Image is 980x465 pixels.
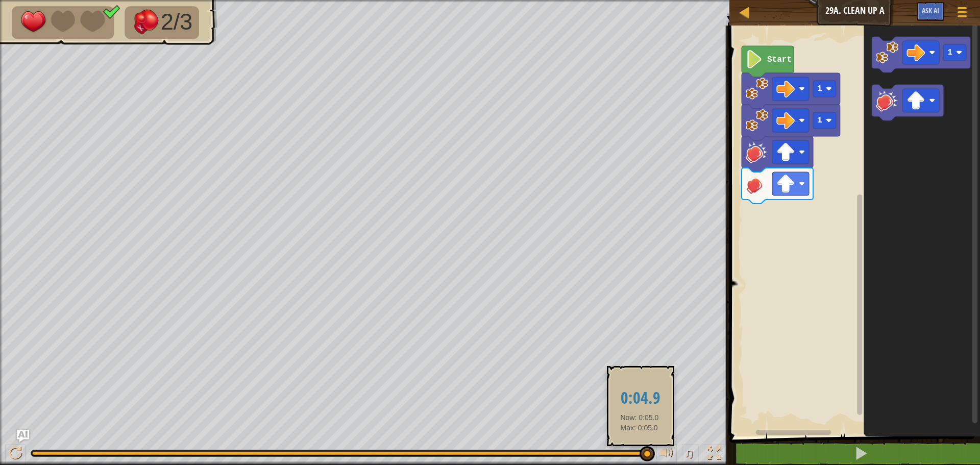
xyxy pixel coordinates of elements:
[726,20,980,436] div: Blockly Workspace
[817,116,822,125] text: 1
[947,48,952,57] text: 1
[917,2,944,21] button: Ask AI
[682,444,699,465] button: ♫
[614,375,668,437] div: Now: 0:05.0 Max: 0:05.0
[767,55,792,64] text: Start
[12,6,114,39] li: Your hero must survive.
[922,6,939,15] span: Ask AI
[621,389,660,407] h2: 0:04.9
[5,444,26,465] button: Ctrl + P: Play
[684,446,694,461] span: ♫
[949,2,975,26] button: Show game menu
[817,84,822,93] text: 1
[125,6,199,39] li: Defeat the enemies.
[704,444,724,465] button: Toggle fullscreen
[161,9,192,35] span: 2/3
[656,444,677,465] button: Adjust volume
[17,430,29,442] button: Ask AI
